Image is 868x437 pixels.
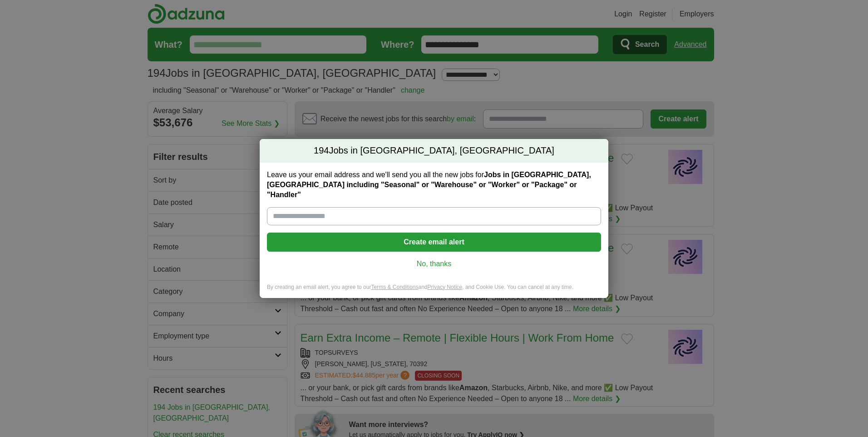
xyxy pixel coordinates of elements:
h2: Jobs in [GEOGRAPHIC_DATA], [GEOGRAPHIC_DATA] [260,139,608,163]
a: No, thanks [274,259,594,269]
a: Terms & Conditions [371,284,418,290]
span: 194 [314,144,329,157]
div: By creating an email alert, you agree to our and , and Cookie Use. You can cancel at any time. [260,283,608,298]
strong: Jobs in [GEOGRAPHIC_DATA], [GEOGRAPHIC_DATA] including "Seasonal" or "Warehouse" or "Worker" or "... [267,171,591,199]
a: Privacy Notice [428,284,463,290]
button: Create email alert [267,233,601,252]
label: Leave us your email address and we'll send you all the new jobs for [267,170,601,200]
